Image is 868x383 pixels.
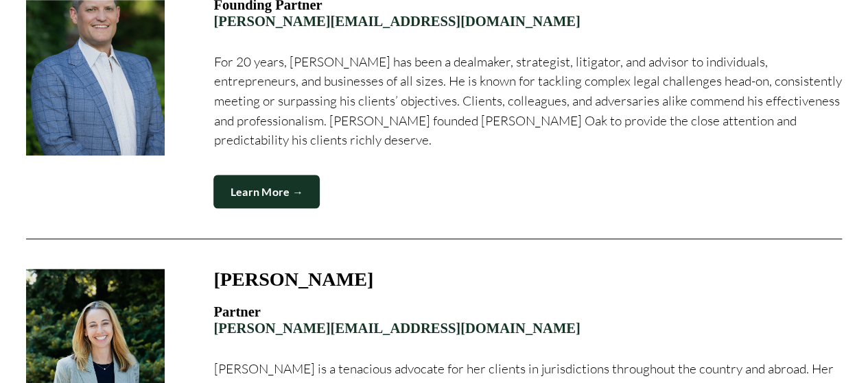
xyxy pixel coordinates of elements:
[213,175,320,208] a: Learn More →
[213,52,842,150] p: For 20 years, [PERSON_NAME] has been a dealmaker, strategist, litigator, and advisor to individua...
[213,321,580,336] a: [PERSON_NAME][EMAIL_ADDRESS][DOMAIN_NAME]
[213,304,842,337] h4: Partner
[213,14,580,29] a: [PERSON_NAME][EMAIL_ADDRESS][DOMAIN_NAME]
[213,269,373,290] strong: [PERSON_NAME]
